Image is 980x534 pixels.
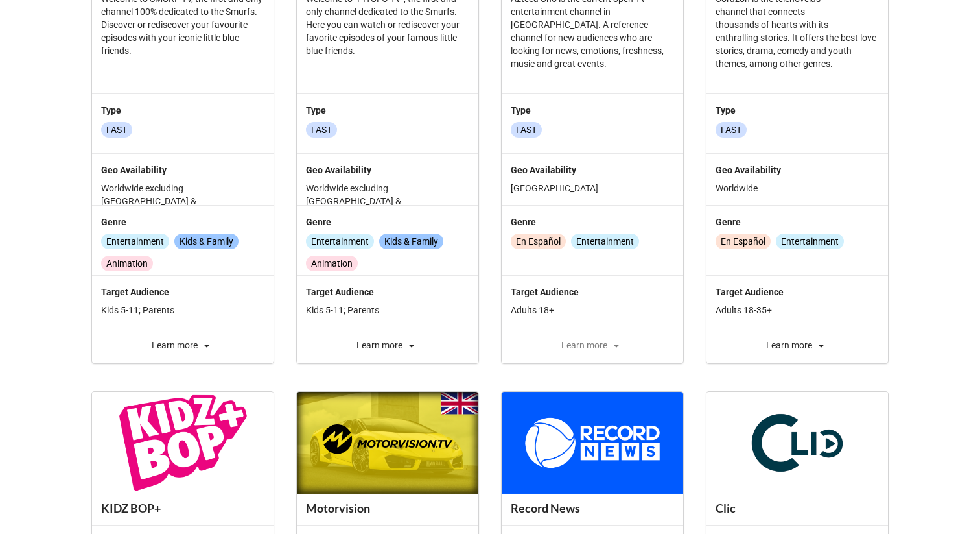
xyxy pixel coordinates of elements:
div: Animation [101,256,153,271]
img: 5DpuG6G5vTO3qT8K8ZlOghVldTGSLnYUAbe0Zc2kaaY [502,392,682,494]
div: Learn more [92,337,274,353]
div: Kids & Family [379,234,443,249]
div: Entertainment [101,234,169,249]
b: Geo Availability [511,165,576,175]
p: [GEOGRAPHIC_DATA] [511,182,674,195]
b: Type [511,105,531,115]
b: Genre [716,217,741,227]
div: Entertainment [306,234,374,249]
b: Type [716,105,736,115]
img: JbN3Vp48lwe1l30RMIs0IqZ7tomydKTjjolEGK5twWw [92,392,273,494]
div: KIDZ BOP+ [101,501,264,516]
div: Animation [306,256,358,271]
div: Record News [511,501,674,516]
p: Worldwide excluding [GEOGRAPHIC_DATA] & [GEOGRAPHIC_DATA] [101,182,264,221]
div: Learn more [502,337,683,353]
b: Type [306,105,326,115]
b: Geo Availability [101,165,167,175]
div: FAST [716,122,747,138]
p: Adults 18-35+ [716,304,879,317]
div: Learn more [297,337,478,353]
div: Entertainment [571,234,639,249]
b: Geo Availability [306,165,371,175]
p: Worldwide excluding [GEOGRAPHIC_DATA] & [GEOGRAPHIC_DATA] [306,182,469,221]
b: Target Audience [716,287,784,297]
div: Entertainment [776,234,844,249]
p: Worldwide [716,182,879,195]
b: Genre [306,217,331,227]
b: Target Audience [306,287,374,297]
b: Target Audience [511,287,579,297]
div: En Español [511,234,566,249]
b: Type [101,105,121,115]
div: FAST [101,122,132,138]
img: 4T1ALDj5dwRP8MdG5qsrBSDrhMg_yqgif4XhiNFiSzE [706,392,887,494]
p: Kids 5-11; Parents [101,304,264,317]
div: FAST [511,122,542,138]
p: Adults 18+ [511,304,674,317]
div: En Español [716,234,771,249]
div: Learn more [706,337,888,353]
b: Target Audience [101,287,169,297]
div: Clic [716,501,879,516]
img: I2_2l-8ol3t5gWeo7GlBNq8ARZsr1pRJ-Z65PBDYWaY [297,392,478,494]
div: FAST [306,122,337,138]
b: Genre [101,217,126,227]
p: Kids 5-11; Parents [306,304,469,317]
b: Geo Availability [716,165,781,175]
div: Motorvision [306,501,469,516]
div: Kids & Family [174,234,239,249]
b: Genre [511,217,536,227]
